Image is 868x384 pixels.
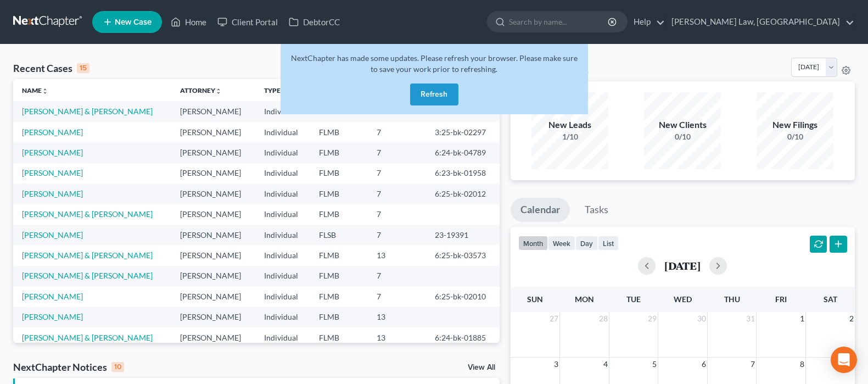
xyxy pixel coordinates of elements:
a: DebtorCC [283,12,345,32]
td: FLMB [310,142,368,163]
i: unfold_more [42,88,48,94]
div: 15 [77,63,89,73]
span: 8 [799,358,805,371]
td: 7 [368,204,427,224]
td: 7 [368,266,427,286]
td: FLMB [310,204,368,224]
span: 27 [548,312,559,325]
span: 7 [749,358,756,371]
td: 6:24-bk-04789 [426,142,499,163]
td: 6:25-bk-02010 [426,286,499,307]
span: Sun [527,294,543,304]
td: 7 [368,163,427,183]
span: Mon [575,294,594,304]
a: [PERSON_NAME] & [PERSON_NAME] [22,251,153,260]
td: Individual [255,286,310,307]
td: Individual [255,266,310,286]
td: [PERSON_NAME] [171,327,255,348]
td: Individual [255,204,310,224]
td: FLMB [310,163,368,183]
span: 1 [799,312,805,325]
a: [PERSON_NAME] & [PERSON_NAME] [22,107,153,116]
span: 5 [651,358,658,371]
div: 0/10 [757,131,833,142]
button: month [518,236,548,251]
span: Sat [824,294,837,304]
td: Individual [255,245,310,265]
td: 7 [368,142,427,163]
div: Recent Cases [13,62,89,75]
span: 2 [848,312,855,325]
td: [PERSON_NAME] [171,122,255,142]
td: 7 [368,225,427,245]
button: list [598,236,619,251]
a: [PERSON_NAME] [22,127,83,137]
a: [PERSON_NAME] [22,230,83,240]
div: 0/10 [644,131,721,142]
td: Individual [255,142,310,163]
a: [PERSON_NAME] [22,312,83,321]
td: [PERSON_NAME] [171,101,255,121]
td: Individual [255,101,310,121]
button: week [548,236,575,251]
span: Tue [626,294,641,304]
td: [PERSON_NAME] [171,225,255,245]
td: [PERSON_NAME] [171,307,255,327]
td: [PERSON_NAME] [171,245,255,265]
td: Individual [255,327,310,348]
span: 6 [701,358,707,371]
a: Client Portal [212,12,283,32]
td: FLMB [310,183,368,204]
a: [PERSON_NAME] Law, [GEOGRAPHIC_DATA] [666,12,854,32]
td: FLSB [310,225,368,245]
div: Open Intercom Messenger [831,347,857,373]
h2: [DATE] [664,260,701,271]
span: New Case [115,18,152,26]
div: 10 [111,362,124,372]
td: Individual [255,307,310,327]
span: 29 [647,312,658,325]
button: Refresh [410,84,458,105]
a: Tasks [575,198,618,222]
td: 7 [368,286,427,307]
td: 7 [368,122,427,142]
a: [PERSON_NAME] & [PERSON_NAME] [22,333,153,342]
td: 7 [368,183,427,204]
td: FLMB [310,245,368,265]
span: Wed [674,294,692,304]
span: Fri [775,294,787,304]
span: 31 [745,312,756,325]
a: Nameunfold_more [22,86,48,94]
td: 3:25-bk-02297 [426,122,499,142]
td: 6:24-bk-01885 [426,327,499,348]
input: Search by name... [509,12,609,32]
a: [PERSON_NAME] [22,168,83,177]
a: Home [165,12,212,32]
span: 3 [553,358,559,371]
td: FLMB [310,327,368,348]
td: [PERSON_NAME] [171,142,255,163]
td: FLMB [310,266,368,286]
a: Attorneyunfold_more [180,86,222,94]
div: NextChapter Notices [13,360,124,374]
a: [PERSON_NAME] [22,148,83,157]
div: New Clients [644,119,721,131]
div: New Filings [757,119,833,131]
span: 28 [598,312,609,325]
span: 4 [602,358,609,371]
a: [PERSON_NAME] [22,292,83,301]
a: Typeunfold_more [264,86,287,94]
td: 13 [368,245,427,265]
td: [PERSON_NAME] [171,183,255,204]
td: [PERSON_NAME] [171,286,255,307]
td: 13 [368,307,427,327]
td: 13 [368,327,427,348]
a: [PERSON_NAME] & [PERSON_NAME] [22,209,153,219]
td: 6:25-bk-03573 [426,245,499,265]
td: Individual [255,183,310,204]
div: New Leads [531,119,608,131]
td: FLMB [310,286,368,307]
td: Individual [255,122,310,142]
td: 6:25-bk-02012 [426,183,499,204]
td: 6:23-bk-01958 [426,163,499,183]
